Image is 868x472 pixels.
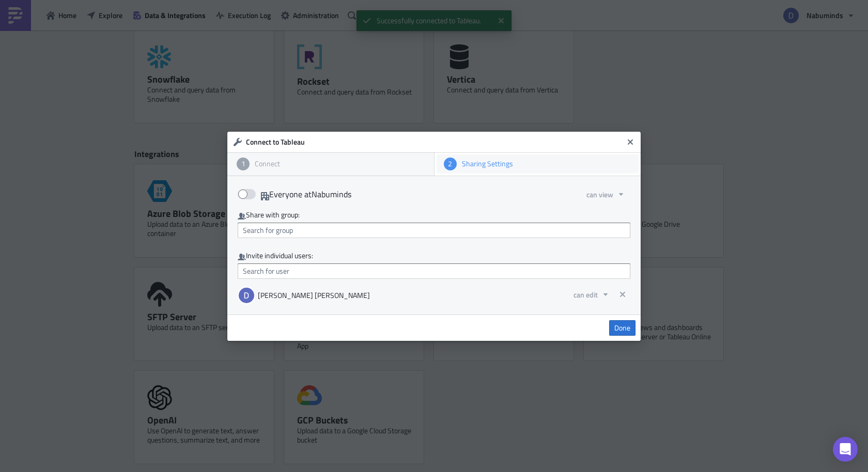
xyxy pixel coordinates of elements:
[237,158,250,170] div: 1
[253,287,370,304] div: [PERSON_NAME] [PERSON_NAME]
[246,137,623,147] h6: Connect to Tableau
[238,251,630,261] div: Invite individual users:
[586,189,613,200] span: can view
[614,323,630,333] span: Done
[833,437,858,462] div: Open Intercom Messenger
[457,159,632,168] div: Sharing Settings
[623,134,638,150] button: Close
[609,320,636,336] a: Done
[238,186,351,202] label: Everyone at Nabuminds
[238,210,630,220] div: Share with group:
[568,287,615,303] button: can edit
[574,289,598,300] span: can edit
[238,263,630,279] input: Search for user
[444,158,457,170] div: 2
[250,159,425,168] div: Connect
[238,223,630,238] input: Search for group
[581,186,630,202] button: can view
[238,287,255,304] img: Avatar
